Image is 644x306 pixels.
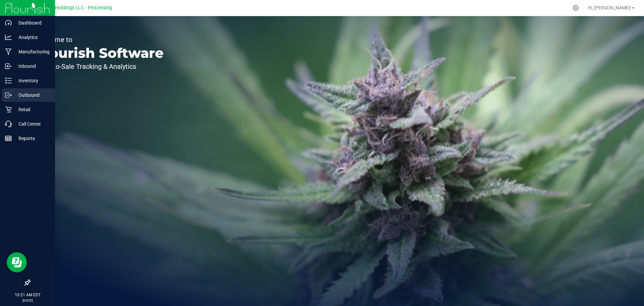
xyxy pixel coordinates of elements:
[36,36,164,43] p: Welcome to
[3,298,52,303] p: [DATE]
[12,105,52,114] p: Retail
[12,48,52,56] p: Manufacturing
[7,252,27,272] iframe: Resource center
[12,91,52,99] p: Outbound
[36,63,164,70] p: Seed-to-Sale Tracking & Analytics
[5,48,12,55] inline-svg: Manufacturing
[5,135,12,142] inline-svg: Reports
[572,5,580,11] div: Manage settings
[12,33,52,41] p: Analytics
[12,120,52,128] p: Call Center
[12,134,52,142] p: Reports
[588,5,631,10] span: Hi, [PERSON_NAME]!
[5,19,12,26] inline-svg: Dashboard
[5,121,12,127] inline-svg: Call Center
[5,63,12,70] inline-svg: Inbound
[5,106,12,113] inline-svg: Retail
[3,292,52,298] p: 10:21 AM EDT
[12,19,52,27] p: Dashboard
[5,34,12,41] inline-svg: Analytics
[5,92,12,98] inline-svg: Outbound
[36,46,164,60] p: Flourish Software
[5,77,12,84] inline-svg: Inventory
[25,5,112,11] span: Riviera Creek Holdings LLC - Processing
[12,77,52,85] p: Inventory
[12,62,52,70] p: Inbound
